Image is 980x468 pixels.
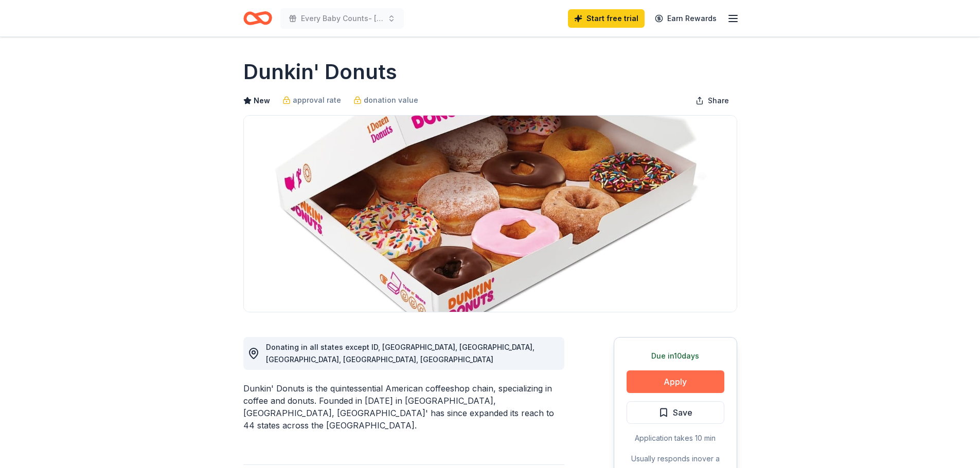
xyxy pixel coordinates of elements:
[254,95,270,107] span: New
[243,6,272,30] a: Home
[266,343,534,364] span: Donating in all states except ID, [GEOGRAPHIC_DATA], [GEOGRAPHIC_DATA], [GEOGRAPHIC_DATA], [GEOGR...
[687,90,737,111] button: Share
[243,382,564,432] div: Dunkin' Donuts is the quintessential American coffeeshop chain, specializing in coffee and donuts...
[627,370,724,393] button: Apply
[627,401,724,424] button: Save
[293,94,341,106] span: approval rate
[353,94,418,106] a: donation value
[282,94,341,106] a: approval rate
[627,350,724,362] div: Due in 10 days
[627,432,724,444] div: Application takes 10 min
[243,58,397,86] h1: Dunkin' Donuts
[280,8,404,29] button: Every Baby Counts- [MEDICAL_DATA] Awareness Event
[244,116,737,312] img: Image for Dunkin' Donuts
[301,12,383,25] span: Every Baby Counts- [MEDICAL_DATA] Awareness Event
[673,406,692,419] span: Save
[568,9,645,28] a: Start free trial
[649,9,723,28] a: Earn Rewards
[364,94,418,106] span: donation value
[708,95,729,107] span: Share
